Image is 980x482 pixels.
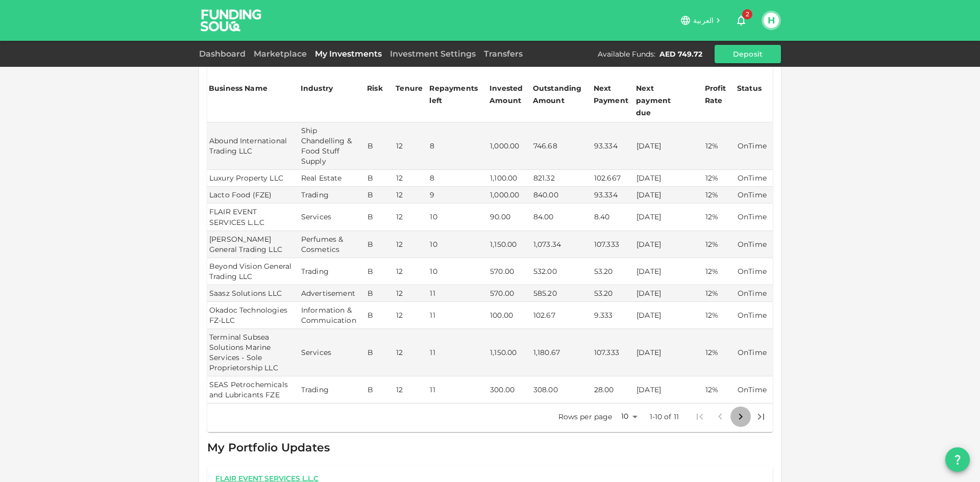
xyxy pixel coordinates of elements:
[531,258,592,285] td: 532.00
[365,170,394,187] td: B
[428,376,488,403] td: 11
[736,302,773,329] td: OnTime
[736,170,773,187] td: OnTime
[365,329,394,376] td: B
[751,407,771,427] button: Go to last page
[531,231,592,258] td: 1,073.34
[394,204,428,231] td: 12
[207,258,299,285] td: Beyond Vision General Trading LLC
[207,204,299,231] td: FLAIR EVENT SERVICES L.L.C
[488,204,531,231] td: 90.00
[488,376,531,403] td: 300.00
[428,187,488,204] td: 9
[209,82,267,94] div: Business Name
[592,285,634,302] td: 53.20
[394,258,428,285] td: 12
[428,258,488,285] td: 10
[367,82,387,94] div: Risk
[592,376,634,403] td: 28.00
[394,122,428,170] td: 12
[428,231,488,258] td: 10
[594,82,633,107] div: Next Payment
[634,204,703,231] td: [DATE]
[636,82,687,119] div: Next payment due
[299,204,365,231] td: Services
[301,82,333,94] div: Industry
[592,122,634,170] td: 93.334
[429,82,480,107] div: Repayments left
[488,302,531,329] td: 100.00
[703,170,736,187] td: 12%
[489,82,530,107] div: Invested Amount
[531,204,592,231] td: 84.00
[299,285,365,302] td: Advertisement
[531,170,592,187] td: 821.32
[737,82,763,94] div: Status
[736,122,773,170] td: OnTime
[634,231,703,258] td: [DATE]
[736,204,773,231] td: OnTime
[199,49,250,59] a: Dashboard
[365,258,394,285] td: B
[488,187,531,204] td: 1,000.00
[703,204,736,231] td: 12%
[531,187,592,204] td: 840.00
[394,302,428,329] td: 12
[428,285,488,302] td: 11
[207,187,299,204] td: Lacto Food (FZE)
[365,122,394,170] td: B
[207,376,299,403] td: SEAS Petrochemicals and Lubricants FZE
[533,82,584,107] div: Outstanding Amount
[703,187,736,204] td: 12%
[592,329,634,376] td: 107.333
[703,122,736,170] td: 12%
[650,412,679,422] p: 1-10 of 11
[365,231,394,258] td: B
[480,49,527,59] a: Transfers
[428,302,488,329] td: 11
[731,10,751,31] button: 2
[488,329,531,376] td: 1,150.00
[299,376,365,403] td: Trading
[531,122,592,170] td: 746.68
[634,170,703,187] td: [DATE]
[634,122,703,170] td: [DATE]
[592,302,634,329] td: 9.333
[207,285,299,302] td: Saasz Solutions LLC
[703,376,736,403] td: 12%
[428,329,488,376] td: 11
[394,187,428,204] td: 12
[365,285,394,302] td: B
[592,231,634,258] td: 107.333
[659,49,702,59] div: AED 749.72
[592,204,634,231] td: 8.40
[592,170,634,187] td: 102.667
[394,285,428,302] td: 12
[488,170,531,187] td: 1,100.00
[703,329,736,376] td: 12%
[705,82,734,107] div: Profit Rate
[394,329,428,376] td: 12
[396,82,423,94] div: Tenure
[299,187,365,204] td: Trading
[207,170,299,187] td: Luxury Property LLC
[488,122,531,170] td: 1,000.00
[634,258,703,285] td: [DATE]
[488,231,531,258] td: 1,150.00
[488,285,531,302] td: 570.00
[531,302,592,329] td: 102.67
[715,45,781,63] button: Deposit
[299,302,365,329] td: Information & Commuication
[736,258,773,285] td: OnTime
[428,122,488,170] td: 8
[634,187,703,204] td: [DATE]
[250,49,311,59] a: Marketplace
[488,258,531,285] td: 570.00
[617,409,641,424] div: 10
